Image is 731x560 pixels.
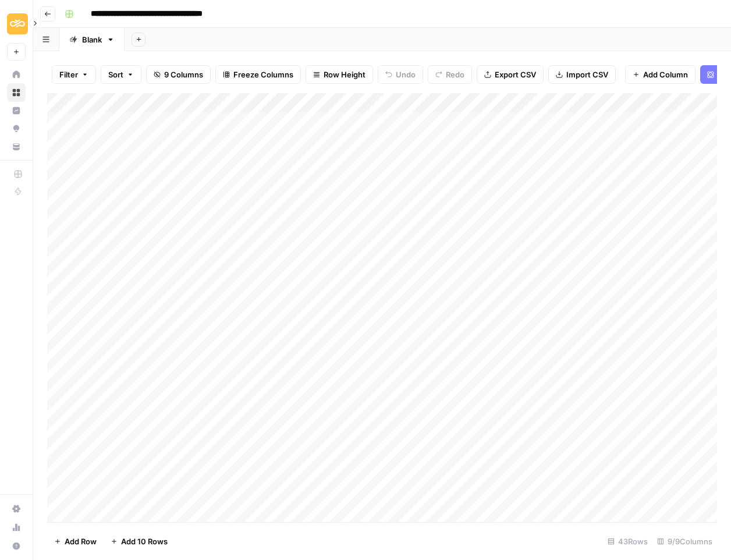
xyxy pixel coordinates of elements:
button: Add Row [47,532,104,551]
a: Your Data [7,137,26,156]
a: Settings [7,499,26,518]
button: Add Column [625,65,695,84]
div: Blank [82,34,102,45]
span: Add Column [643,69,688,80]
button: Filter [52,65,96,84]
button: Add 10 Rows [104,532,175,551]
button: Undo [378,65,423,84]
a: Opportunities [7,119,26,138]
button: Row Height [306,65,373,84]
div: 43 Rows [603,532,652,551]
button: Help + Support [7,537,26,555]
a: Insights [7,101,26,120]
a: Browse [7,83,26,102]
span: Row Height [324,69,365,80]
button: Import CSV [548,65,616,84]
img: Sinch Logo [7,13,28,34]
button: Export CSV [477,65,544,84]
span: Sort [108,69,123,80]
a: Home [7,65,26,84]
span: 9 Columns [164,69,203,80]
a: Blank [59,28,125,51]
span: Import CSV [566,69,608,80]
button: Workspace: Sinch [7,9,26,38]
button: Freeze Columns [215,65,301,84]
button: Redo [428,65,472,84]
button: Sort [101,65,141,84]
div: 9/9 Columns [652,532,717,551]
a: Usage [7,518,26,537]
button: 9 Columns [146,65,211,84]
span: Undo [396,69,416,80]
span: Freeze Columns [233,69,293,80]
span: Export CSV [495,69,536,80]
span: Redo [446,69,464,80]
span: Filter [59,69,78,80]
span: Add 10 Rows [121,536,168,547]
span: Add Row [65,536,97,547]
